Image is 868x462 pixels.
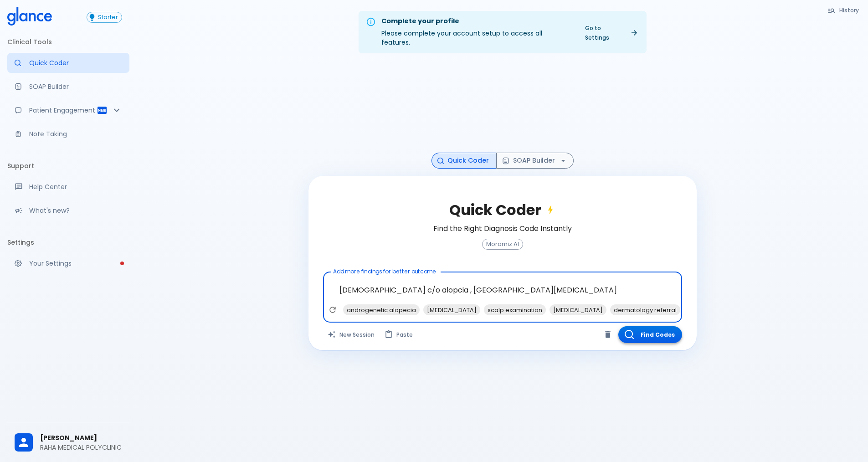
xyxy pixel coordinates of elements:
span: androgenetic alopecia [343,305,420,315]
span: dermatology referral [610,305,680,315]
a: Go to Settings [580,21,643,44]
span: [PERSON_NAME] [40,433,122,443]
li: Support [7,155,129,177]
button: Find Codes [618,326,682,343]
a: Click to view or change your subscription [87,12,129,23]
button: Clears all inputs and results. [323,326,380,343]
div: Patient Reports & Referrals [7,100,129,120]
div: Recent updates and feature releases [7,200,129,221]
p: Quick Coder [29,58,122,67]
p: SOAP Builder [29,82,122,91]
button: SOAP Builder [496,153,574,169]
a: Get help from our support team [7,177,129,197]
a: Docugen: Compose a clinical documentation in seconds [7,77,129,97]
span: Moramiz AI [483,241,523,248]
button: Paste from clipboard [380,326,418,343]
button: History [823,4,864,17]
a: Moramiz: Find ICD10AM codes instantly [7,53,129,73]
div: Please complete your account setup to access all features. [381,14,572,51]
a: Advanced note-taking [7,124,129,144]
button: Refresh suggestions [326,303,339,317]
p: RAHA MEDICAL POLYCLINIC [40,443,122,452]
p: Note Taking [29,129,122,139]
p: What's new? [29,206,122,215]
span: Starter [94,14,122,21]
p: Your Settings [29,259,122,268]
div: Complete your profile [381,16,572,26]
h6: Find the Right Diagnosis Code Instantly [433,222,572,235]
button: Quick Coder [431,153,497,169]
span: scalp examination [484,305,546,315]
button: Clear [601,328,615,341]
button: Starter [87,12,122,23]
span: [MEDICAL_DATA] [550,305,606,315]
p: Patient Engagement [29,106,97,115]
textarea: [DEMOGRAPHIC_DATA] c/o alopcia , [GEOGRAPHIC_DATA][MEDICAL_DATA] [329,276,676,304]
li: Clinical Tools [7,31,129,53]
h2: Quick Coder [449,201,556,219]
span: [MEDICAL_DATA] [423,305,480,315]
li: Settings [7,231,129,253]
p: Help Center [29,182,122,191]
a: Please complete account setup [7,253,129,273]
div: [PERSON_NAME]RAHA MEDICAL POLYCLINIC [7,427,129,458]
